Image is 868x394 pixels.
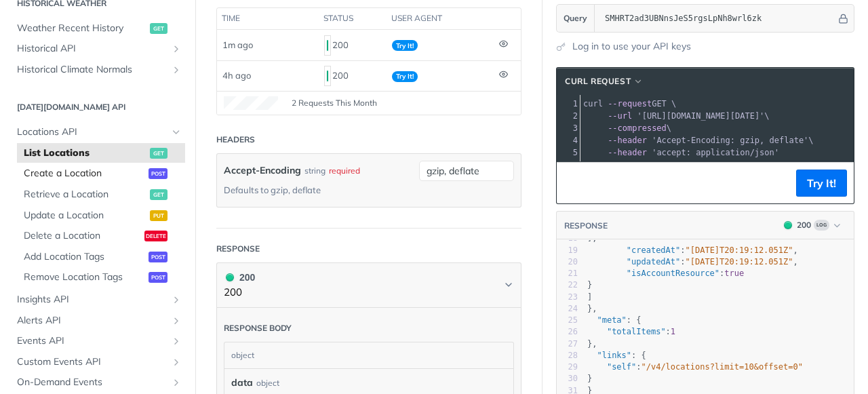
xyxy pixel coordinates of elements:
div: 28 [557,350,578,361]
div: 200 [224,270,255,285]
span: Query [564,12,587,24]
span: \ [583,111,770,121]
button: Show subpages for Historical API [171,43,182,54]
span: Events API [17,334,167,348]
div: 200 [324,64,381,87]
a: Alerts APIShow subpages for Alerts API [10,311,185,331]
span: Alerts API [17,314,167,328]
span: \ [583,123,671,133]
div: object [224,342,510,368]
div: 30 [557,373,578,385]
span: --compressed [608,123,667,133]
a: Historical Climate NormalsShow subpages for Historical Climate Normals [10,60,185,80]
div: 4 [557,134,580,146]
span: 1 [671,327,675,336]
button: Show subpages for Alerts API [171,315,182,326]
div: 21 [557,268,578,279]
div: Defaults to gzip, deflate [224,180,321,200]
svg: Chevron [503,279,514,290]
span: --header [608,148,647,157]
span: 200 [784,221,792,229]
a: Update a Locationput [17,205,185,226]
span: Add Location Tags [24,250,145,264]
div: 20 [557,256,578,268]
span: "updatedAt" [627,257,680,267]
a: On-Demand EventsShow subpages for On-Demand Events [10,372,185,393]
div: 27 [557,338,578,350]
button: 200200Log [777,218,847,232]
a: Insights APIShow subpages for Insights API [10,290,185,310]
div: 200 [797,219,811,231]
span: Historical API [17,42,167,56]
div: 26 [557,326,578,338]
span: } [587,280,592,290]
th: status [319,8,387,30]
span: post [149,252,167,262]
span: true [724,269,744,278]
th: user agent [387,8,494,30]
span: : [587,362,803,372]
span: "totalItems" [607,327,666,336]
span: Locations API [17,125,167,139]
span: Delete a Location [24,229,141,243]
span: get [150,148,167,159]
span: Remove Location Tags [24,271,145,284]
span: Insights API [17,293,167,307]
a: Custom Events APIShow subpages for Custom Events API [10,352,185,372]
span: 1m ago [222,39,253,50]
span: get [150,189,167,200]
span: 200 [226,273,234,281]
button: Try It! [796,170,847,197]
div: Response [216,243,260,255]
button: Copy to clipboard [564,173,583,193]
div: required [329,161,360,180]
span: "self" [607,362,636,372]
span: Retrieve a Location [24,188,146,201]
span: 200 [327,71,328,81]
span: : [587,327,675,336]
span: }, [587,304,597,313]
span: List Locations [24,146,146,160]
span: "createdAt" [627,245,680,255]
a: Log in to use your API keys [572,39,691,54]
span: Weather Recent History [17,22,146,35]
button: 200 200200 [224,270,514,300]
span: put [150,210,167,221]
div: 200 [324,34,381,57]
span: data [231,376,253,390]
span: Historical Climate Normals [17,63,167,77]
span: ] [587,292,592,302]
button: Hide subpages for Locations API [171,127,182,138]
span: : , [587,257,798,267]
span: Update a Location [24,209,146,222]
span: 'Accept-Encoding: gzip, deflate' [652,136,808,145]
input: apikey [598,5,836,32]
a: Historical APIShow subpages for Historical API [10,39,185,59]
a: Weather Recent Historyget [10,18,185,39]
span: '[URL][DOMAIN_NAME][DATE]' [637,111,764,121]
div: 29 [557,361,578,373]
div: 24 [557,303,578,315]
button: cURL Request [560,75,648,88]
div: 3 [557,122,580,134]
span: Create a Location [24,167,145,180]
button: RESPONSE [564,219,608,233]
span: --request [608,99,652,109]
div: 1 [557,98,580,110]
div: 2 [557,110,580,122]
button: Query [557,5,595,32]
button: Show subpages for Insights API [171,294,182,305]
span: delete [144,231,167,241]
span: "[DATE]T20:19:12.051Z" [686,245,793,255]
span: } [587,374,592,383]
span: : , [587,245,798,255]
div: 25 [557,315,578,326]
span: : { [587,351,646,360]
button: Show subpages for On-Demand Events [171,377,182,388]
div: string [304,161,325,180]
button: Show subpages for Events API [171,336,182,347]
span: "/v4/locations?limit=10&offset=0" [642,362,803,372]
div: 19 [557,245,578,256]
label: Accept-Encoding [224,161,301,180]
span: curl [583,99,603,109]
